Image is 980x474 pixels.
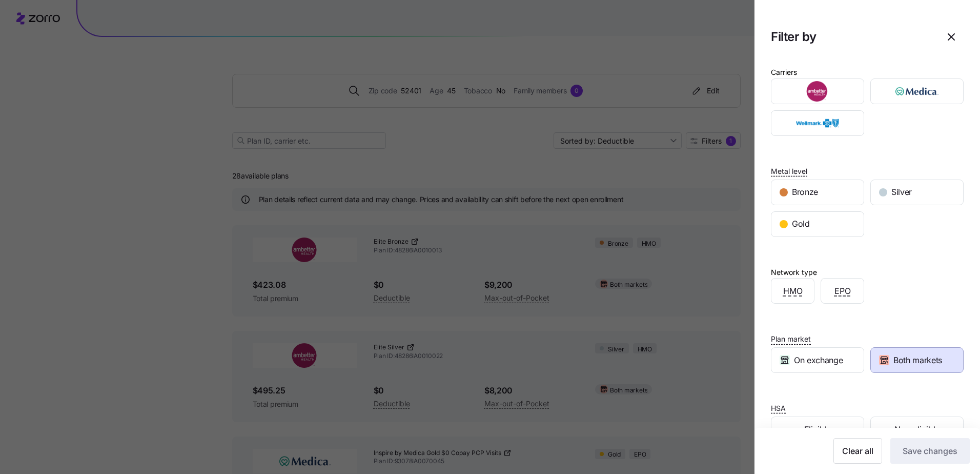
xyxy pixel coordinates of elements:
[771,267,817,278] div: Network type
[792,218,810,230] span: Gold
[893,354,942,367] span: Both markets
[833,438,882,464] button: Clear all
[880,81,955,102] img: Medica
[842,445,873,457] span: Clear all
[780,81,855,102] img: Ambetter
[890,438,970,464] button: Save changes
[771,29,931,45] h1: Filter by
[783,285,803,298] span: HMO
[834,285,851,298] span: EPO
[891,186,912,199] span: Silver
[794,354,843,367] span: On exchange
[792,186,818,199] span: Bronze
[894,423,940,436] span: Non-eligible
[804,423,831,436] span: Eligible
[771,403,786,413] span: HSA
[780,113,855,133] img: Wellmark BlueCross BlueShield of Iowa
[771,67,797,78] div: Carriers
[771,334,811,344] span: Plan market
[903,445,957,457] span: Save changes
[771,166,807,176] span: Metal level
